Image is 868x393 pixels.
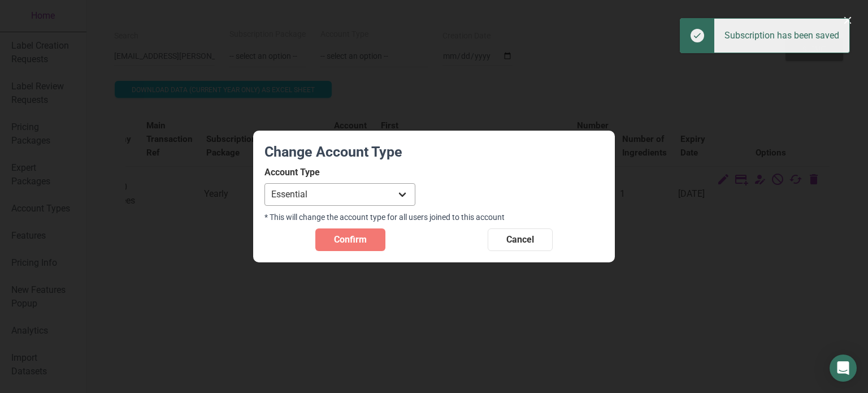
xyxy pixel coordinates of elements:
[264,142,604,166] h3: Change Account Type
[264,210,604,224] div: * This will change the account type for all users joined to this account
[506,233,534,247] span: Cancel
[315,228,385,251] button: Confirm
[488,228,553,251] button: Cancel
[830,355,857,382] div: Open Intercom Messenger
[714,19,849,53] div: Subscription has been saved
[334,233,367,247] span: Confirm
[264,166,415,179] label: Account Type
